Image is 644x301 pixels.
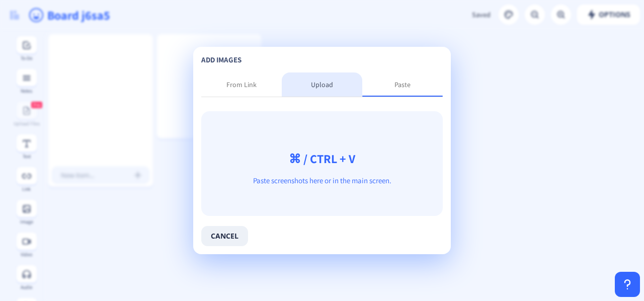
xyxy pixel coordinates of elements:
div: Upload [311,80,333,90]
button: cancel [201,226,248,246]
div: Paste [394,80,411,90]
div: From Link [226,80,257,90]
p: Paste screenshots here or in the main screen. [201,176,443,186]
p: add images [201,55,443,65]
p: ⌘ / CTRL + V [201,154,443,164]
